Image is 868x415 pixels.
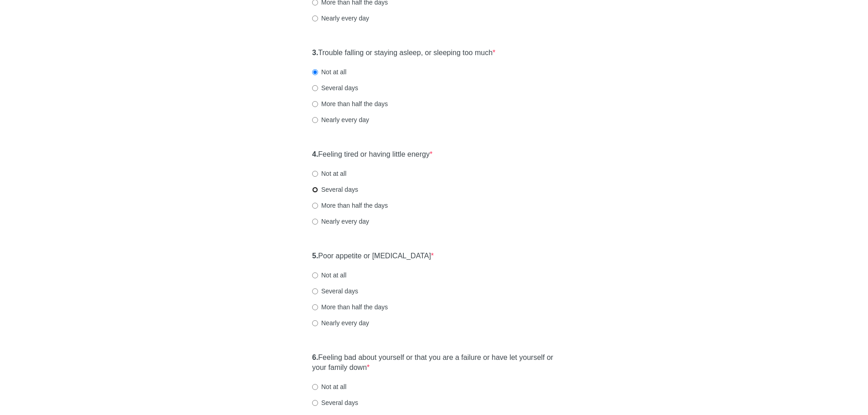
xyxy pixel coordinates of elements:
label: Not at all [312,169,346,178]
label: Not at all [312,271,346,280]
input: Several days [312,85,318,91]
label: Not at all [312,382,346,391]
strong: 5. [312,252,318,260]
label: Nearly every day [312,115,369,124]
input: Not at all [312,384,318,390]
strong: 4. [312,150,318,158]
label: More than half the days [312,302,388,312]
label: Several days [312,83,358,92]
input: Several days [312,288,318,294]
input: More than half the days [312,203,318,209]
input: Nearly every day [312,219,318,225]
input: Not at all [312,272,318,278]
input: Not at all [312,171,318,177]
strong: 3. [312,49,318,56]
input: Nearly every day [312,117,318,123]
input: More than half the days [312,101,318,107]
label: Trouble falling or staying asleep, or sleeping too much [312,48,495,58]
label: Nearly every day [312,14,369,23]
label: Not at all [312,67,346,77]
input: Not at all [312,69,318,75]
input: Nearly every day [312,15,318,21]
label: Several days [312,287,358,296]
label: Nearly every day [312,217,369,226]
input: Nearly every day [312,320,318,326]
input: Several days [312,187,318,193]
label: Feeling bad about yourself or that you are a failure or have let yourself or your family down [312,353,556,374]
label: More than half the days [312,201,388,210]
strong: 6. [312,354,318,361]
input: More than half the days [312,304,318,310]
label: Feeling tired or having little energy [312,149,432,160]
input: Several days [312,400,318,406]
label: Nearly every day [312,318,369,328]
label: Poor appetite or [MEDICAL_DATA] [312,251,434,261]
label: Several days [312,185,358,194]
label: Several days [312,398,358,407]
label: More than half the days [312,99,388,108]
